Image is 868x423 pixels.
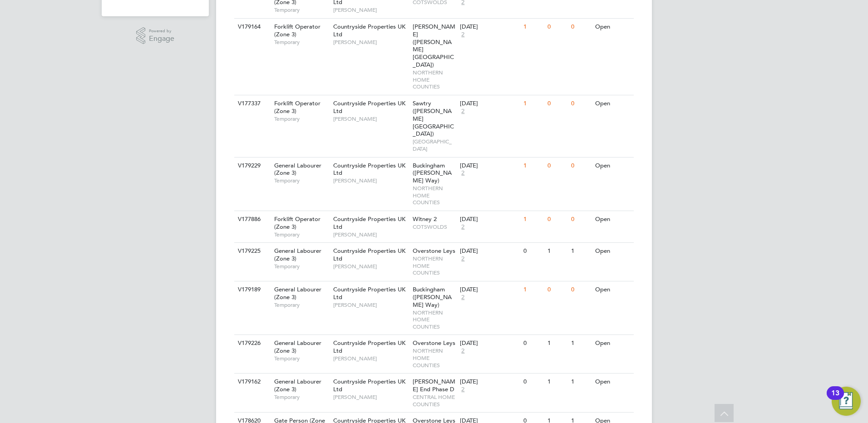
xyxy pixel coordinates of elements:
[413,247,455,255] span: Overstone Leys
[274,263,329,270] span: Temporary
[593,211,632,228] div: Open
[460,386,466,393] span: 2
[593,19,632,35] div: Open
[274,339,321,354] span: General Labourer (Zone 3)
[413,285,452,309] span: Buckingham ([PERSON_NAME] Way)
[521,157,545,174] div: 1
[569,335,592,352] div: 1
[333,247,405,262] span: Countryside Properties UK Ltd
[236,374,267,390] div: V179162
[460,255,466,263] span: 2
[460,286,519,294] div: [DATE]
[274,247,321,262] span: General Labourer (Zone 3)
[274,215,321,231] span: Forklift Operator (Zone 3)
[832,387,861,416] button: Open Resource Center, 13 new notifications
[333,339,405,354] span: Countryside Properties UK Ltd
[593,335,632,352] div: Open
[333,215,405,231] span: Countryside Properties UK Ltd
[545,19,569,35] div: 0
[569,19,592,35] div: 0
[521,281,545,298] div: 1
[460,378,519,386] div: [DATE]
[521,335,545,352] div: 0
[413,215,437,223] span: Witney 2
[460,223,466,231] span: 2
[569,211,592,228] div: 0
[236,281,267,298] div: V179189
[593,374,632,390] div: Open
[274,177,329,184] span: Temporary
[333,355,408,362] span: [PERSON_NAME]
[274,162,321,177] span: General Labourer (Zone 3)
[413,393,456,408] span: CENTRAL HOME COUNTIES
[333,263,408,270] span: [PERSON_NAME]
[521,374,545,390] div: 0
[460,347,466,355] span: 2
[569,157,592,174] div: 0
[413,255,456,276] span: NORTHERN HOME COUNTIES
[413,69,456,90] span: NORTHERN HOME COUNTIES
[460,23,519,31] div: [DATE]
[274,231,329,238] span: Temporary
[333,115,408,123] span: [PERSON_NAME]
[149,27,174,35] span: Powered by
[149,35,174,43] span: Engage
[333,99,405,115] span: Countryside Properties UK Ltd
[236,19,267,35] div: V179164
[274,6,329,14] span: Temporary
[274,378,321,393] span: General Labourer (Zone 3)
[413,185,456,206] span: NORTHERN HOME COUNTIES
[274,39,329,46] span: Temporary
[569,95,592,112] div: 0
[236,335,267,352] div: V179226
[545,281,569,298] div: 0
[460,162,519,170] div: [DATE]
[569,374,592,390] div: 1
[274,301,329,309] span: Temporary
[831,393,839,405] div: 13
[333,301,408,309] span: [PERSON_NAME]
[521,243,545,260] div: 0
[413,23,455,69] span: [PERSON_NAME] ([PERSON_NAME][GEOGRAPHIC_DATA])
[521,19,545,35] div: 1
[460,294,466,301] span: 2
[333,6,408,14] span: [PERSON_NAME]
[413,99,454,138] span: Sawtry ([PERSON_NAME][GEOGRAPHIC_DATA])
[593,157,632,174] div: Open
[274,355,329,362] span: Temporary
[569,281,592,298] div: 0
[545,374,569,390] div: 1
[136,27,175,44] a: Powered byEngage
[413,378,455,393] span: [PERSON_NAME] End Phase D
[274,285,321,301] span: General Labourer (Zone 3)
[545,95,569,112] div: 0
[545,243,569,260] div: 1
[413,347,456,369] span: NORTHERN HOME COUNTIES
[333,177,408,184] span: [PERSON_NAME]
[521,95,545,112] div: 1
[274,393,329,401] span: Temporary
[333,39,408,46] span: [PERSON_NAME]
[521,211,545,228] div: 1
[236,211,267,228] div: V177886
[460,339,519,347] div: [DATE]
[460,100,519,108] div: [DATE]
[236,243,267,260] div: V179225
[333,378,405,393] span: Countryside Properties UK Ltd
[274,115,329,123] span: Temporary
[460,216,519,223] div: [DATE]
[593,95,632,112] div: Open
[333,231,408,238] span: [PERSON_NAME]
[236,157,267,174] div: V179229
[460,31,466,39] span: 2
[413,138,456,152] span: [GEOGRAPHIC_DATA]
[333,23,405,38] span: Countryside Properties UK Ltd
[236,95,267,112] div: V177337
[333,393,408,401] span: [PERSON_NAME]
[413,162,452,185] span: Buckingham ([PERSON_NAME] Way)
[413,223,456,231] span: COTSWOLDS
[413,309,456,330] span: NORTHERN HOME COUNTIES
[593,281,632,298] div: Open
[460,247,519,255] div: [DATE]
[545,157,569,174] div: 0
